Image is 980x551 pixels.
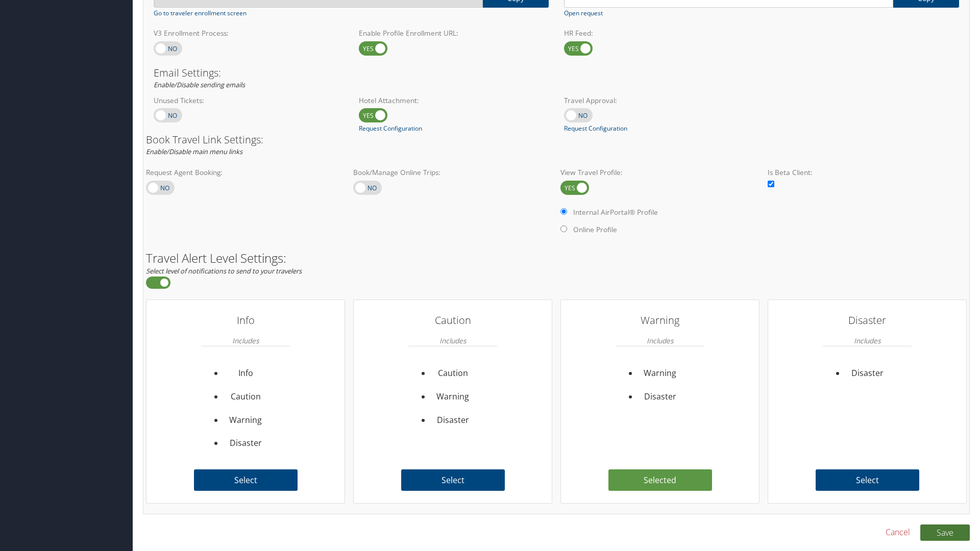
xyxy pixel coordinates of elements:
em: Includes [647,331,673,350]
label: Is Beta Client: [768,167,967,178]
h3: Disaster [823,310,912,331]
label: V3 Enrollment Process: [154,28,344,38]
label: Travel Approval: [564,95,754,106]
h3: Email Settings: [154,68,959,78]
li: Info [224,362,268,385]
label: Select [401,469,505,491]
h3: Warning [616,310,704,331]
label: Book/Manage Online Trips: [353,167,552,178]
li: Disaster [431,409,475,432]
li: Disaster [638,385,682,409]
button: Save [920,524,970,541]
em: Includes [232,331,259,350]
li: Caution [431,362,475,385]
label: Select [194,469,298,491]
label: Request Agent Booking: [146,167,345,178]
label: Enable Profile Enrollment URL: [359,28,549,38]
label: View Travel Profile: [560,167,759,178]
li: Disaster [224,432,268,455]
label: Online Profile [573,224,617,235]
em: Enable/Disable sending emails [154,80,245,89]
label: Selected [608,469,712,491]
li: Disaster [845,362,890,385]
h3: Book Travel Link Settings: [146,135,967,145]
label: Internal AirPortal® Profile [573,207,658,217]
a: Open request [564,9,603,18]
h3: Info [201,310,290,331]
h2: Travel Alert Level Settings: [146,252,967,264]
li: Warning [224,409,268,432]
em: Includes [854,331,880,350]
em: Includes [439,331,466,350]
label: Unused Tickets: [154,95,344,106]
h3: Caution [408,310,497,331]
li: Caution [224,385,268,409]
li: Warning [431,385,475,409]
li: Warning [638,362,682,385]
a: Cancel [886,526,910,538]
em: Select level of notifications to send to your travelers [146,266,302,275]
em: Enable/Disable main menu links [146,147,242,156]
a: Request Configuration [359,124,422,133]
label: HR Feed: [564,28,754,38]
a: Go to traveler enrollment screen [154,9,247,18]
a: Request Configuration [564,124,627,133]
label: Hotel Attachment: [359,95,549,106]
label: Select [816,469,919,491]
